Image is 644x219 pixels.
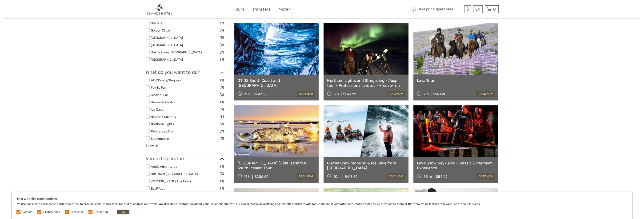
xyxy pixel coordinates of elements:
div: $247.21 [343,92,356,96]
span: $ [466,7,469,12]
a: Glacier Snowmobiling & Ice Cave from [GEOGRAPHIC_DATA] [327,161,405,170]
div: $206.62 [255,175,268,179]
span: (1) [220,57,224,62]
a: book now [387,91,405,97]
h3: What do you want to do? [146,69,224,75]
a: Arctic Adventures [151,165,177,168]
a: Snowmobile [151,137,169,140]
span: 10 h [334,175,340,179]
a: Horseback Riding [151,100,176,104]
button: OK [117,210,129,214]
a: Relaxation/Spa [151,129,173,133]
a: Glaciers [151,21,162,25]
label: Marketing [94,210,108,214]
div: We use cookies to personalise content and ads, to provide social media features and to analyse ou... [12,192,632,219]
div: $54.49 [436,175,448,179]
label: Needed [22,210,32,214]
a: More [279,6,291,13]
span: (1) [220,99,224,105]
a: Glacier Hike [151,93,168,97]
a: book now [476,173,495,179]
label: Preferences [43,210,60,214]
span: 0 [492,7,496,12]
label: Statistics [71,210,84,214]
a: ATV/Quads/Buggies [151,78,181,82]
span: (1) [220,77,224,83]
a: Golden Circle [151,28,170,32]
div: $148.00 [433,92,447,96]
span: 11 h [244,92,250,96]
span: (1) [220,178,224,184]
a: Ice Cave [151,108,163,111]
span: (2) [220,128,224,134]
a: Nature & Scenery [151,115,176,119]
span: (2) [220,92,224,97]
span: (2) [220,49,224,55]
span: (3) [220,85,224,90]
a: Lava Show Reykjavík - Classic & Premium Experience [417,161,495,170]
span: (8) [220,114,224,119]
a: book now [476,91,495,97]
a: [GEOGRAPHIC_DATA] (Jökulsárlón) & South Iceland Tour [237,161,315,170]
span: (2) [220,121,224,127]
span: 55 m [424,175,432,179]
span: Best price guarantee [410,5,463,13]
span: (3) [220,171,224,176]
a: EastWest [151,187,164,190]
a: BusTravel [GEOGRAPHIC_DATA] [151,172,198,176]
div: EN [473,5,483,13]
div: $413.32 [345,175,358,179]
a: Northern Lights and Stargazing - Jeep tour - Professional photos - Free re-run [327,78,405,88]
span: (1) [220,186,224,191]
a: Jökulsárlón/[GEOGRAPHIC_DATA] [151,50,202,54]
a: Lava Tour [417,78,495,83]
h3: Verified Operators [146,156,224,161]
h5: This website uses cookies [16,197,628,201]
a: Tours [234,6,244,13]
a: Family Fun [151,86,167,89]
span: (5) [220,107,224,112]
a: Northern Lights [151,122,174,126]
a: book now [297,91,315,97]
span: (7) [220,20,224,26]
a: [GEOGRAPHIC_DATA] [151,43,183,47]
span: (5) [220,35,224,40]
span: 2 h [424,92,429,96]
span: (2) [220,42,224,48]
span: 5 h [334,92,339,96]
a: Transfers [252,6,271,13]
a: book now [297,173,315,179]
span: (1) [220,164,224,169]
a: [GEOGRAPHIC_DATA] [151,58,183,61]
div: $643.25 [254,92,268,96]
a: [PERSON_NAME] The Guide [151,179,192,183]
a: book now [387,173,405,179]
span: (5) [220,28,224,33]
span: 14 h [244,175,250,179]
a: DT 02 South Coast and [GEOGRAPHIC_DATA] [237,78,315,88]
img: 1298-aa34540a-eaca-4c1b-b063-13e4b802c612_logo_small.png [146,4,173,15]
span: (3) [220,136,224,141]
a: [GEOGRAPHIC_DATA] [151,36,183,40]
a: Show all [146,144,158,147]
